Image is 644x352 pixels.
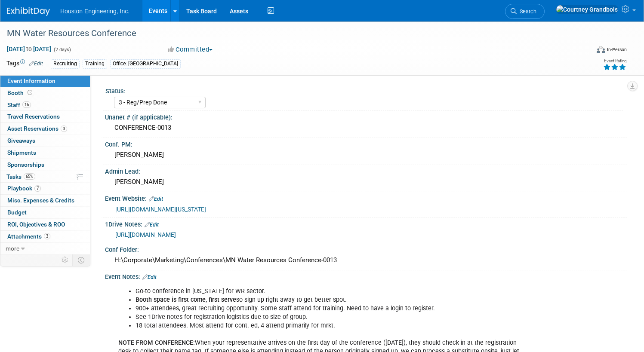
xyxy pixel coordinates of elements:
[22,101,31,108] span: 16
[0,147,90,159] a: Shipments
[60,8,129,15] span: Houston Engineering, Inc.
[0,135,90,147] a: Giveaways
[26,89,34,96] span: Booth not reserved yet
[7,149,36,156] span: Shipments
[7,77,55,84] span: Event Information
[136,287,521,296] li: Go-to conference in [US_STATE] for WR sector.
[73,254,90,266] td: Toggle Event Tabs
[4,26,574,41] div: MN Water Resources Conference
[0,243,90,254] a: more
[505,4,545,19] a: Search
[556,5,618,14] img: Courtney Grandbois
[142,274,157,280] a: Edit
[603,59,626,63] div: Event Rating
[7,233,50,240] span: Attachments
[136,304,521,313] li: 900+ attendees, great recruiting opportunity. Some staff attend for training. Need to have a logi...
[7,185,41,192] span: Playbook
[0,195,90,206] a: Misc. Expenses & Credits
[111,254,620,267] div: H:\Corporate\Marketing\Conferences\MN Water Resources Conference-0013
[607,46,627,53] div: In-Person
[105,218,627,229] div: 1Drive Notes:
[115,231,176,238] a: [URL][DOMAIN_NAME]
[25,46,33,52] span: to
[136,313,521,321] li: See 1Drive notes for registration logistics due to size of group.
[51,59,80,68] div: Recruiting
[6,45,52,53] span: [DATE] [DATE]
[7,161,44,168] span: Sponsorships
[145,222,159,228] a: Edit
[58,254,73,266] td: Personalize Event Tab Strip
[7,101,31,108] span: Staff
[7,113,60,120] span: Travel Reservations
[0,75,90,87] a: Event Information
[44,233,50,239] span: 3
[6,173,35,180] span: Tasks
[110,59,181,68] div: Office: [GEOGRAPHIC_DATA]
[534,45,627,58] div: Event Format
[7,125,67,132] span: Asset Reservations
[136,296,236,303] b: Booth space is first come, first serve
[7,197,74,204] span: Misc. Expenses & Credits
[83,59,107,68] div: Training
[517,8,536,15] span: Search
[7,7,50,16] img: ExhibitDay
[0,159,90,171] a: Sponsorships
[34,185,41,192] span: 7
[0,123,90,135] a: Asset Reservations3
[136,321,521,330] li: 18 total attendees. Most attend for cont. ed, 4 attend primarily for mrkt.
[29,61,43,67] a: Edit
[7,89,34,96] span: Booth
[105,111,627,122] div: Unanet # (if applicable):
[105,270,627,282] div: Event Notes:
[136,296,521,304] li: so sign up right away to get better spot.
[111,148,620,162] div: [PERSON_NAME]
[6,245,19,252] span: more
[105,243,627,254] div: Conf Folder:
[0,171,90,183] a: Tasks65%
[105,192,627,203] div: Event Website:
[105,138,627,149] div: Conf. PM:
[7,209,27,216] span: Budget
[61,125,67,132] span: 3
[105,85,623,95] div: Status:
[0,183,90,194] a: Playbook7
[0,87,90,99] a: Booth
[597,46,605,53] img: Format-Inperson.png
[53,47,71,52] span: (2 days)
[0,219,90,230] a: ROI, Objectives & ROO
[7,221,65,228] span: ROI, Objectives & ROO
[165,45,216,54] button: Committed
[118,339,195,346] b: NOTE FROM CONFERENCE:
[111,175,620,189] div: [PERSON_NAME]
[111,121,620,135] div: CONFERENCE-0013
[0,111,90,122] a: Travel Reservations
[24,173,35,180] span: 65%
[7,137,35,144] span: Giveaways
[0,231,90,242] a: Attachments3
[0,99,90,111] a: Staff16
[105,165,627,176] div: Admin Lead:
[0,207,90,218] a: Budget
[6,59,43,69] td: Tags
[115,206,206,213] a: [URL][DOMAIN_NAME][US_STATE]
[149,196,163,202] a: Edit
